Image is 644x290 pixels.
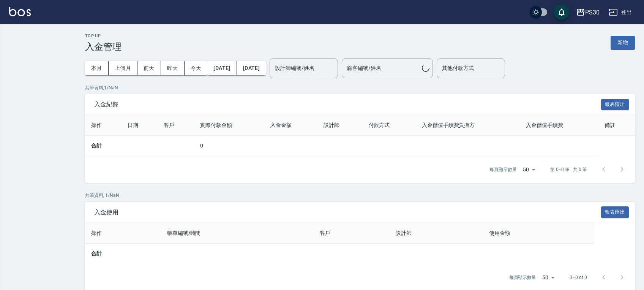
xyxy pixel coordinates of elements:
[363,115,416,136] th: 付款方式
[85,33,122,38] h2: Top Up
[161,61,185,75] button: 昨天
[194,115,264,136] th: 實際付款金額
[85,41,122,52] h3: 入金管理
[520,115,598,136] th: 入金儲值手續費
[85,192,635,199] p: 共 筆資料, 1 / NaN
[416,115,520,136] th: 入金儲值手續費負擔方
[94,209,601,216] span: 入金使用
[611,36,635,50] button: 新增
[207,61,237,75] button: [DATE]
[185,61,208,75] button: 今天
[161,223,314,244] th: 帳單編號/時間
[85,115,122,136] th: 操作
[483,223,594,244] th: 使用金額
[9,7,31,16] img: Logo
[601,206,629,218] button: 報表匯出
[573,5,603,20] button: PS30
[85,61,109,75] button: 本月
[539,267,557,288] div: 50
[85,136,158,156] td: 合計
[314,223,390,244] th: 客戶
[85,223,161,244] th: 操作
[122,115,158,136] th: 日期
[390,223,483,244] th: 設計師
[520,159,538,180] div: 50
[601,100,629,108] a: 報表匯出
[611,39,635,46] a: 新增
[85,244,161,264] td: 合計
[509,274,537,281] p: 每頁顯示數量
[317,115,362,136] th: 設計師
[550,166,587,173] p: 第 0–0 筆 共 0 筆
[601,208,629,216] a: 報表匯出
[489,166,517,173] p: 每頁顯示數量
[109,61,137,75] button: 上個月
[601,99,629,111] button: 報表匯出
[264,115,317,136] th: 入金金額
[606,5,635,19] button: 登出
[194,136,264,156] td: 0
[137,61,161,75] button: 前天
[585,8,600,17] div: PS30
[570,274,587,281] p: 0–0 of 0
[94,101,601,108] span: 入金紀錄
[85,84,635,91] p: 共 筆資料, 1 / NaN
[554,5,569,20] button: save
[598,115,635,136] th: 備註
[158,115,194,136] th: 客戶
[237,61,266,75] button: [DATE]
